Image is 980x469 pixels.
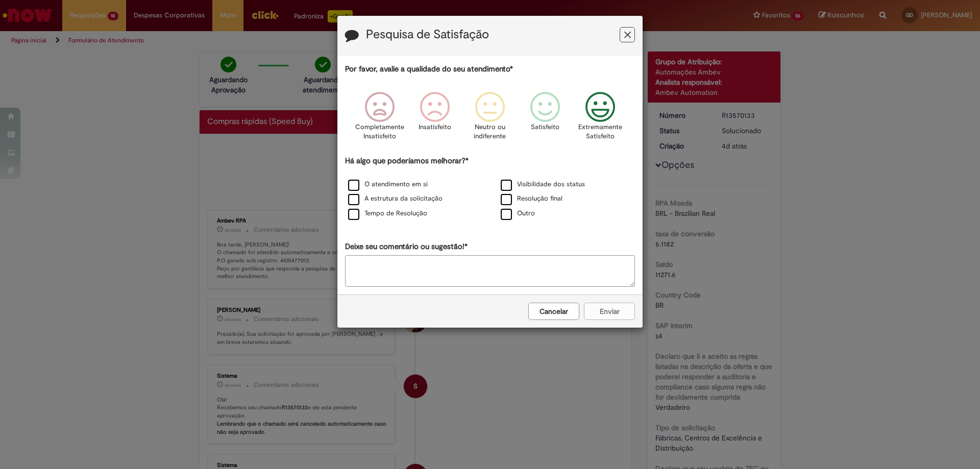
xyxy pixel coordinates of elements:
[419,122,451,132] p: Insatisfeito
[501,194,562,204] label: Resolução final
[348,194,443,204] label: A estrutura da solicitação
[348,209,427,218] label: Tempo de Resolução
[366,28,489,41] label: Pesquisa de Satisfação
[409,84,461,154] div: Insatisfeito
[501,209,535,218] label: Outro
[464,84,516,154] div: Neutro ou indiferente
[345,156,635,221] div: Há algo que poderíamos melhorar?*
[528,303,579,320] button: Cancelar
[574,84,626,154] div: Extremamente Satisfeito
[578,122,622,141] p: Extremamente Satisfeito
[345,241,468,252] label: Deixe seu comentário ou sugestão!*
[501,180,585,189] label: Visibilidade dos status
[355,122,404,141] p: Completamente Insatisfeito
[353,84,405,154] div: Completamente Insatisfeito
[519,84,571,154] div: Satisfeito
[345,64,513,75] label: Por favor, avalie a qualidade do seu atendimento*
[472,122,508,141] p: Neutro ou indiferente
[348,180,428,189] label: O atendimento em si
[531,122,559,132] p: Satisfeito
